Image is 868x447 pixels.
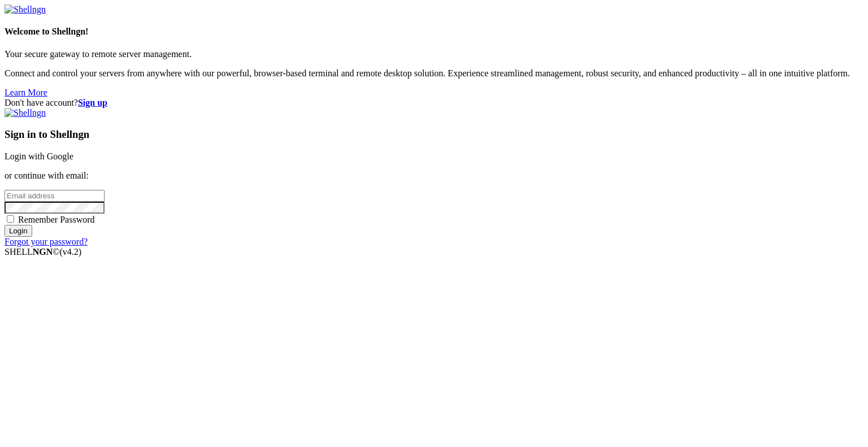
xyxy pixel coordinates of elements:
div: Don't have account? [5,98,863,108]
a: Forgot your password? [5,237,88,246]
img: Shellngn [5,5,46,15]
a: Login with Google [5,151,73,161]
p: Your secure gateway to remote server management. [5,49,863,59]
p: or continue with email: [5,171,863,181]
img: Shellngn [5,108,46,118]
input: Remember Password [7,215,14,223]
p: Connect and control your servers from anywhere with our powerful, browser-based terminal and remo... [5,68,863,79]
input: Email address [5,190,105,202]
h3: Sign in to Shellngn [5,128,863,141]
a: Learn More [5,88,47,97]
input: Login [5,225,32,237]
b: NGN [33,247,53,257]
h4: Welcome to Shellngn! [5,27,863,37]
span: 4.2.0 [60,247,82,257]
span: SHELL © [5,247,81,257]
a: Sign up [78,98,107,107]
span: Remember Password [18,215,95,224]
